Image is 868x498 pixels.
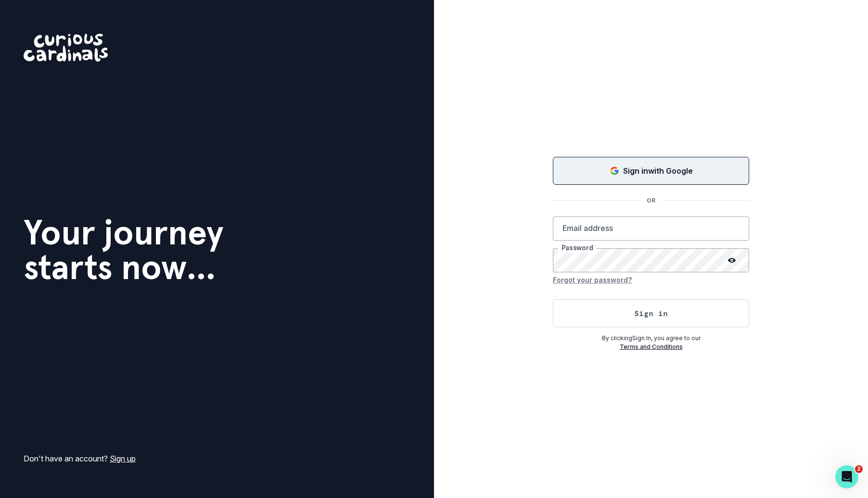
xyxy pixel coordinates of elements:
img: Curious Cardinals Logo [24,34,108,62]
p: Don't have an account? [24,453,136,464]
iframe: Intercom live chat [835,465,858,488]
button: Sign in with Google (GSuite) [553,157,749,185]
p: Sign in with Google [623,165,693,177]
button: Forgot your password? [553,272,632,288]
span: 2 [855,465,863,473]
p: By clicking Sign In , you agree to our [553,334,749,343]
h1: Your journey starts now... [24,215,224,284]
p: OR [641,196,661,205]
a: Terms and Conditions [620,343,683,350]
a: Sign up [110,454,136,463]
button: Sign in [553,299,749,327]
